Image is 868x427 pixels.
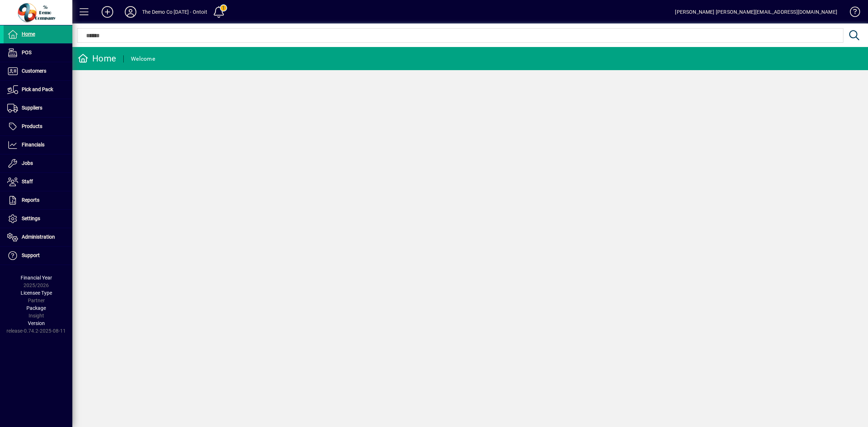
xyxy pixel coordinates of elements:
[4,228,72,246] a: Administration
[96,5,119,18] button: Add
[4,247,72,265] a: Support
[22,50,31,55] span: POS
[22,160,33,166] span: Jobs
[22,31,35,37] span: Home
[4,191,72,209] a: Reports
[28,320,45,326] span: Version
[22,142,44,148] span: Financials
[21,275,52,281] span: Financial Year
[22,197,39,203] span: Reports
[4,118,72,136] a: Products
[131,53,155,65] div: Welcome
[4,136,72,154] a: Financials
[4,173,72,191] a: Staff
[22,252,40,258] span: Support
[4,81,72,99] a: Pick and Pack
[4,99,72,117] a: Suppliers
[22,105,42,111] span: Suppliers
[22,215,40,221] span: Settings
[4,210,72,228] a: Settings
[4,62,72,80] a: Customers
[22,123,42,129] span: Products
[844,1,859,25] a: Knowledge Base
[26,305,46,311] span: Package
[4,154,72,172] a: Jobs
[78,53,116,64] div: Home
[4,44,72,62] a: POS
[22,86,53,92] span: Pick and Pack
[22,179,33,184] span: Staff
[142,6,207,18] div: The Demo Co [DATE] - Ontoit
[22,234,55,240] span: Administration
[119,5,142,18] button: Profile
[675,6,837,18] div: [PERSON_NAME] [PERSON_NAME][EMAIL_ADDRESS][DOMAIN_NAME]
[22,68,46,74] span: Customers
[21,290,52,296] span: Licensee Type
